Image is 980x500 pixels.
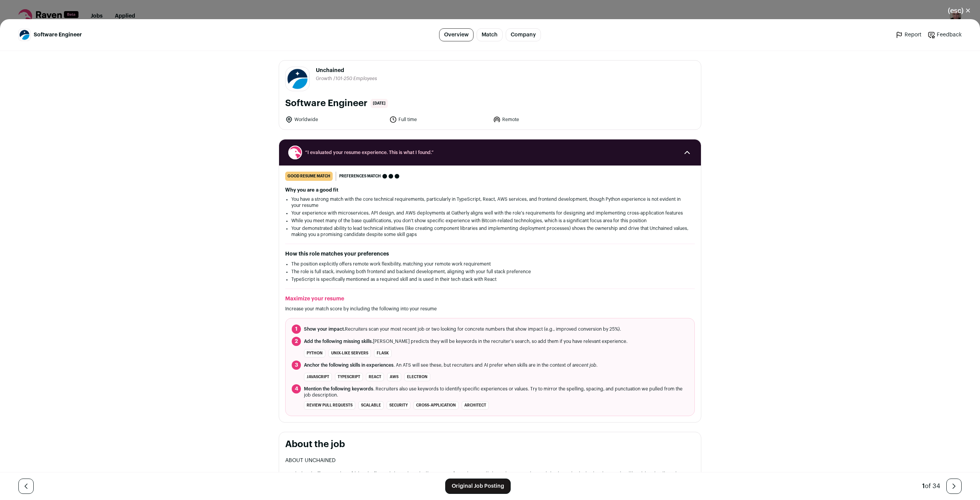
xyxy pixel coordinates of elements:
h2: Why you are a good fit [285,187,695,193]
span: 4 [292,384,301,393]
div: good resume match [285,172,333,181]
li: Full time [389,116,489,123]
span: Anchor the following skills in experiences [304,363,394,367]
a: Report [895,31,921,39]
span: 1 [292,325,301,334]
li: Your experience with microservices, API design, and AWS deployments at Gatherly aligns well with ... [291,210,689,216]
span: 101-250 Employees [335,76,377,81]
li: scalable [358,401,384,410]
i: recent job. [575,363,598,367]
a: Overview [439,28,474,41]
li: architect [462,401,489,410]
li: Python [304,349,325,357]
span: Mention the following keywords [304,387,373,391]
li: You have a strong match with the core technical requirements, particularly in TypeScript, React, ... [291,196,689,208]
span: Show your impact. [304,327,345,331]
li: Your demonstrated ability to lead technical initiatives (like creating component libraries and im... [291,225,689,238]
h2: Maximize your resume [285,295,695,303]
span: . Recruiters also use keywords to identify specific experiences or values. Try to mirror the spel... [304,386,688,398]
h2: How this role matches your preferences [285,250,695,258]
li: The role is full stack, involving both frontend and backend development, aligning with your full ... [291,269,689,275]
li: Worldwide [285,116,385,123]
button: Close modal [939,2,980,19]
img: f0b9c7309b372c605a5009a9ad1e824ae03225f1ec14668841719fb95e847bb8.png [286,67,309,91]
p: Unchained offers a suite of bitcoin financial services built on top of a unique collaborative cus... [285,470,695,493]
li: AWS [387,373,401,381]
a: Original Job Posting [445,479,511,494]
a: Feedback [928,31,962,39]
span: . An ATS will see these, but recruiters and AI prefer when skills are in the context of a [304,362,598,368]
a: Match [477,28,503,41]
h1: ABOUT UNCHAINED [285,457,695,464]
span: Unchained [316,67,377,74]
h1: Software Engineer [285,97,367,110]
li: cross-application [413,401,459,410]
li: While you meet many of the base qualifications, you don't show specific experience with Bitcoin-r... [291,218,689,224]
p: Increase your match score by including the following into your resume [285,306,695,312]
span: Preferences match [339,172,381,180]
span: 2 [292,337,301,346]
span: Recruiters scan your most recent job or two looking for concrete numbers that show impact (e.g., ... [304,326,621,332]
li: The position explicitly offers remote work flexibility, matching your remote work requirement [291,261,689,267]
li: security [387,401,410,410]
li: JavaScript [304,373,332,381]
li: Flask [374,349,392,357]
li: TypeScript is specifically mentioned as a required skill and is used in their tech stack with React [291,276,689,282]
span: Software Engineer [34,31,82,39]
span: “I evaluated your resume experience. This is what I found.” [305,149,675,156]
li: TypeScript [335,373,363,381]
h2: About the job [285,438,695,451]
img: f0b9c7309b372c605a5009a9ad1e824ae03225f1ec14668841719fb95e847bb8.png [19,29,30,41]
a: Company [506,28,541,41]
span: [DATE] [371,99,388,108]
li: Growth [316,76,333,82]
li: UNIX-like servers [328,349,371,357]
span: [PERSON_NAME] predicts they will be keywords in the recruiter's search, so add them if you have r... [304,338,627,344]
li: / [333,76,377,82]
li: review pull requests [304,401,355,410]
span: Add the following missing skills. [304,339,373,344]
span: 1 [922,483,925,489]
li: Remote [493,116,593,123]
li: Electron [404,373,430,381]
span: 3 [292,361,301,370]
li: React [366,373,384,381]
div: of 34 [922,482,940,491]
